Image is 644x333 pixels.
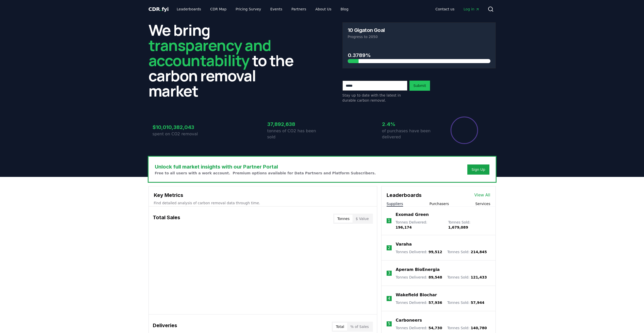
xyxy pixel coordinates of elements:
[153,322,177,332] h3: Deliveries
[148,22,302,98] h2: We bring to the carbon removal market
[267,128,322,140] p: tonnes of CO2 has been sold
[348,34,490,39] p: Progress to 2050
[430,201,449,206] button: Purchasers
[388,218,390,224] p: 1
[333,323,347,331] button: Total
[396,241,412,247] a: Varaha
[267,120,322,128] h3: 37,892,638
[447,325,487,330] p: Tonnes Sold :
[459,5,483,14] a: Log in
[471,167,485,172] a: Sign Up
[160,6,162,12] span: .
[232,5,265,14] a: Pricing Survey
[153,214,180,224] h3: Total Sales
[447,300,484,305] p: Tonnes Sold :
[173,5,205,14] a: Leaderboards
[287,5,310,14] a: Partners
[337,5,353,14] a: Blog
[431,5,458,14] a: Contact us
[409,81,430,91] button: Submit
[342,93,407,103] p: Stay up to date with the latest in durable carbon removal.
[428,301,442,305] span: 57,936
[334,215,353,223] button: Tonnes
[428,250,442,254] span: 99,512
[348,28,385,33] h3: 10 Gigaton Goal
[396,325,442,330] p: Tonnes Delivered :
[154,200,372,206] p: Find detailed analysis of carbon removal data through time.
[448,220,490,230] p: Tonnes Sold :
[474,192,490,198] a: View All
[448,225,468,229] span: 1,679,089
[447,249,487,254] p: Tonnes Sold :
[467,164,489,175] button: Sign Up
[471,301,484,305] span: 57,944
[148,6,169,13] a: CDR.fyi
[153,123,207,131] h3: $10,010,382,043
[387,191,422,199] h3: Leaderboards
[396,275,442,280] p: Tonnes Delivered :
[428,326,442,330] span: 54,730
[395,225,412,229] span: 196,174
[153,131,207,137] p: spent on CO2 removal
[347,323,372,331] button: % of Sales
[155,163,376,171] h3: Unlock full market insights with our Partner Portal
[396,267,440,273] a: Aperam BioEnergia
[155,171,376,176] p: Free to all users with a work account. Premium options available for Data Partners and Platform S...
[266,5,286,14] a: Events
[464,7,479,12] span: Log in
[388,270,390,276] p: 3
[428,275,442,279] span: 89,548
[471,250,487,254] span: 214,845
[396,249,442,254] p: Tonnes Delivered :
[148,35,271,71] span: transparency and accountability
[396,317,422,323] a: Carboneers
[348,51,490,59] h3: 0.3789%
[431,5,483,14] nav: Main
[396,292,437,298] a: Wakefield Biochar
[387,201,403,206] button: Suppliers
[450,116,478,144] div: Percentage of sales delivered
[475,201,490,206] button: Services
[471,326,487,330] span: 140,780
[447,275,487,280] p: Tonnes Sold :
[388,295,390,302] p: 4
[471,275,487,279] span: 121,433
[396,300,442,305] p: Tonnes Delivered :
[353,215,372,223] button: $ Value
[395,220,443,230] p: Tonnes Delivered :
[311,5,335,14] a: About Us
[382,120,437,128] h3: 2.4%
[154,191,372,199] h3: Key Metrics
[173,5,352,14] nav: Main
[395,212,429,218] a: Exomad Green
[206,5,230,14] a: CDR Map
[388,245,390,251] p: 2
[388,321,390,327] p: 5
[148,6,169,12] span: CDR fyi
[382,128,437,140] p: of purchases have been delivered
